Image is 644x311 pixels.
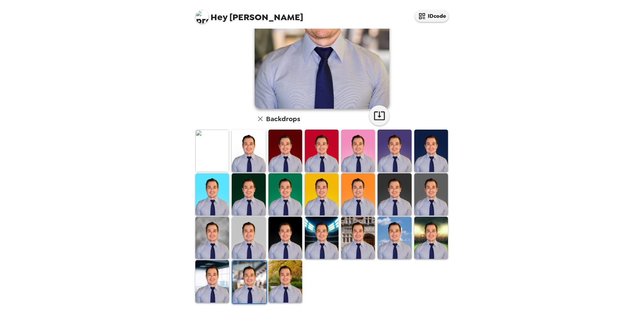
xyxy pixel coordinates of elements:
[195,7,303,22] span: [PERSON_NAME]
[195,10,209,24] img: profile pic
[195,130,229,172] img: Original
[211,11,227,23] span: Hey
[266,113,300,124] h6: Backdrops
[415,10,449,22] button: IDcode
